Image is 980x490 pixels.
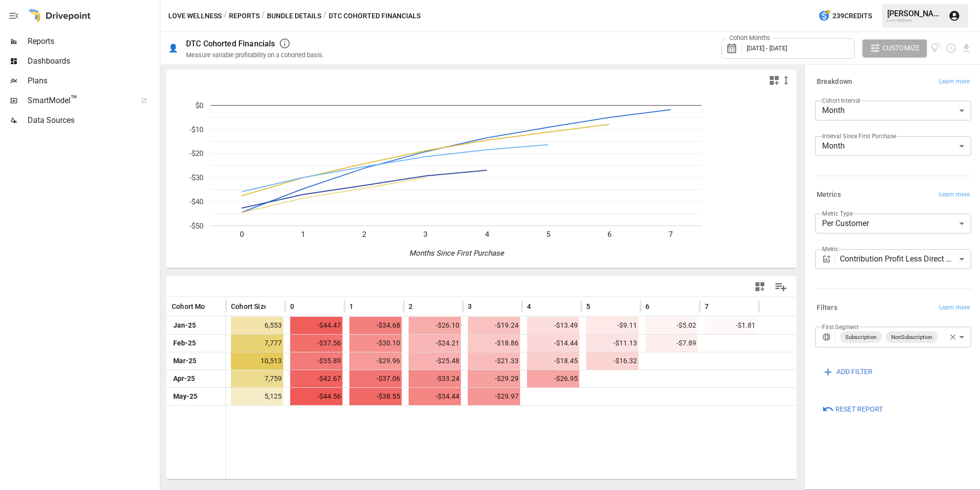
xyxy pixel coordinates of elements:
[349,352,402,370] span: -$29.96
[546,230,550,239] text: 5
[189,125,203,134] text: -$10
[362,230,366,239] text: 2
[931,39,942,57] button: View documentation
[527,370,579,387] span: -$26.95
[841,332,880,343] span: Subscription
[645,335,698,352] span: -$7.89
[815,101,971,120] div: Month
[705,302,709,311] span: 7
[189,149,203,158] text: -$20
[229,10,260,22] button: Reports
[468,317,520,334] span: -$19.24
[409,352,461,370] span: -$25.48
[172,352,198,370] span: Mar-25
[349,370,402,387] span: -$37.06
[650,300,664,313] button: Sort
[468,370,520,387] span: -$29.29
[939,303,970,313] span: Learn more
[863,39,927,57] button: Customize
[28,55,158,67] span: Dashboards
[822,132,896,140] label: Interval Since First Purchase
[349,335,402,352] span: -$30.10
[586,302,590,311] span: 5
[295,300,309,313] button: Sort
[172,335,197,352] span: Feb-25
[290,388,342,405] span: -$44.56
[586,335,639,352] span: -$11.13
[527,335,579,352] span: -$14.44
[532,300,546,313] button: Sort
[231,335,283,352] span: 7,777
[189,173,203,182] text: -$30
[705,317,757,334] span: -$1.81
[945,42,957,54] button: Schedule report
[28,75,158,87] span: Plans
[835,403,883,415] span: Reset Report
[172,317,197,334] span: Jan-25
[172,302,216,311] span: Cohort Month
[815,214,971,233] div: Per Customer
[290,352,342,370] span: -$35.89
[186,51,324,59] div: Measure variable profitability on a cohorted basis.
[186,39,275,48] div: DTC Cohorted Financials
[939,190,970,200] span: Learn more
[882,42,920,54] span: Customize
[822,96,860,105] label: Cohort Interval
[354,300,368,313] button: Sort
[167,90,796,268] svg: A chart.
[814,7,876,25] button: 239Credits
[349,302,353,311] span: 1
[262,10,265,22] div: /
[71,93,77,106] span: ™
[290,335,342,352] span: -$37.56
[468,352,520,370] span: -$21.33
[727,34,773,42] label: Cohort Months
[231,317,283,334] span: 6,553
[409,249,504,258] text: Months Since First Purchase
[815,400,890,418] button: Reset Report
[527,302,531,311] span: 4
[409,335,461,352] span: -$24.21
[817,302,837,313] h6: Filters
[645,302,649,311] span: 6
[207,300,221,313] button: Sort
[290,370,342,387] span: -$42.67
[189,197,203,206] text: -$40
[231,302,268,311] span: Cohort Size
[168,43,178,53] div: 👤
[586,352,639,370] span: -$16.32
[770,276,792,298] button: Manage Columns
[468,302,472,311] span: 3
[266,300,280,313] button: Sort
[468,335,520,352] span: -$18.86
[28,114,158,126] span: Data Sources
[290,302,294,311] span: 0
[323,10,327,22] div: /
[645,317,698,334] span: -$5.02
[939,77,970,87] span: Learn more
[832,10,872,22] span: 239 Credits
[815,363,879,381] button: ADD FILTER
[822,209,853,218] label: Metric Type
[527,317,579,334] span: -$13.49
[301,230,305,239] text: 1
[822,323,859,331] label: First Segment
[815,136,971,156] div: Month
[231,388,283,405] span: 5,125
[290,317,342,334] span: -$44.47
[485,230,490,239] text: 4
[172,388,199,405] span: May-25
[822,245,838,253] label: Metric
[527,352,579,370] span: -$18.45
[887,18,942,23] div: Love Wellness
[267,10,321,22] button: Bundle Details
[817,76,852,87] h6: Breakdown
[607,230,611,239] text: 6
[168,10,222,22] button: Love Wellness
[349,317,402,334] span: -$34.68
[747,44,787,52] span: [DATE] - [DATE]
[231,370,283,387] span: 7,759
[423,230,427,239] text: 3
[887,332,936,343] span: NonSubscription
